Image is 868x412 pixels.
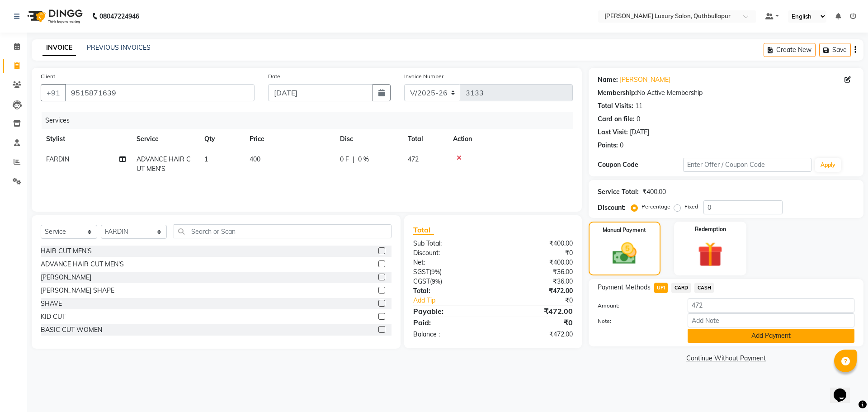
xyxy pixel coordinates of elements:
[598,88,854,98] div: No Active Membership
[41,273,91,282] div: [PERSON_NAME]
[406,267,493,277] div: ( )
[406,317,493,328] div: Paid:
[598,114,635,124] div: Card on file:
[493,239,579,248] div: ₹400.00
[635,101,642,111] div: 11
[335,129,402,149] th: Disc
[591,302,681,310] label: Amount:
[432,278,440,285] span: 9%
[493,306,579,317] div: ₹472.00
[41,84,66,101] button: +91
[690,239,731,270] img: _gift.svg
[404,72,443,81] label: Invoice Number
[41,325,102,335] div: BASIC CUT WOMEN
[688,329,854,343] button: Add Payment
[694,283,714,293] span: CASH
[654,283,668,293] span: UPI
[99,4,139,29] b: 08047224946
[41,129,131,149] th: Stylist
[41,312,66,322] div: KID CUT
[41,246,92,256] div: HAIR CUT MEN'S
[590,354,862,363] a: Continue Without Payment
[42,40,76,56] a: INVOICE
[603,226,646,234] label: Manual Payment
[413,225,434,235] span: Total
[493,258,579,267] div: ₹400.00
[642,187,666,197] div: ₹400.00
[493,330,579,339] div: ₹472.00
[87,43,151,52] a: PREVIOUS INVOICES
[413,268,429,276] span: SGST
[199,129,244,149] th: Qty
[174,224,392,238] input: Search or Scan
[671,283,691,293] span: CARD
[493,286,579,296] div: ₹472.00
[598,141,618,150] div: Points:
[406,239,493,248] div: Sub Total:
[406,277,493,286] div: ( )
[204,155,208,163] span: 1
[598,88,637,98] div: Membership:
[358,155,369,164] span: 0 %
[431,268,440,275] span: 9%
[598,101,633,111] div: Total Visits:
[637,114,640,124] div: 0
[448,129,573,149] th: Action
[642,203,670,211] label: Percentage
[605,240,644,267] img: _cash.svg
[42,112,580,129] div: Services
[591,317,681,325] label: Note:
[493,248,579,258] div: ₹0
[406,286,493,296] div: Total:
[598,128,628,137] div: Last Visit:
[406,296,507,305] a: Add Tip
[41,72,55,81] label: Client
[137,155,191,173] span: ADVANCE HAIR CUT MEN'S
[493,317,579,328] div: ₹0
[598,75,618,85] div: Name:
[830,376,859,403] iframe: chat widget
[598,203,626,213] div: Discount:
[695,225,726,233] label: Redemption
[268,72,280,81] label: Date
[353,155,354,164] span: |
[406,330,493,339] div: Balance :
[413,277,430,285] span: CGST
[41,260,124,269] div: ADVANCE HAIR CUT MEN'S
[402,129,448,149] th: Total
[406,258,493,267] div: Net:
[131,129,199,149] th: Service
[819,43,851,57] button: Save
[406,248,493,258] div: Discount:
[815,158,841,172] button: Apply
[620,141,623,150] div: 0
[250,155,260,163] span: 400
[23,4,85,29] img: logo
[620,75,670,85] a: [PERSON_NAME]
[764,43,816,57] button: Create New
[507,296,579,305] div: ₹0
[41,299,62,308] div: SHAVE
[683,158,811,172] input: Enter Offer / Coupon Code
[598,283,651,292] span: Payment Methods
[598,160,683,170] div: Coupon Code
[598,187,639,197] div: Service Total:
[688,313,854,327] input: Add Note
[408,155,419,163] span: 472
[340,155,349,164] span: 0 F
[46,155,69,163] span: FARDIN
[406,306,493,317] div: Payable:
[684,203,698,211] label: Fixed
[41,286,114,295] div: [PERSON_NAME] SHAPE
[630,128,649,137] div: [DATE]
[65,84,255,101] input: Search by Name/Mobile/Email/Code
[244,129,335,149] th: Price
[688,298,854,313] input: Amount
[493,267,579,277] div: ₹36.00
[493,277,579,286] div: ₹36.00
